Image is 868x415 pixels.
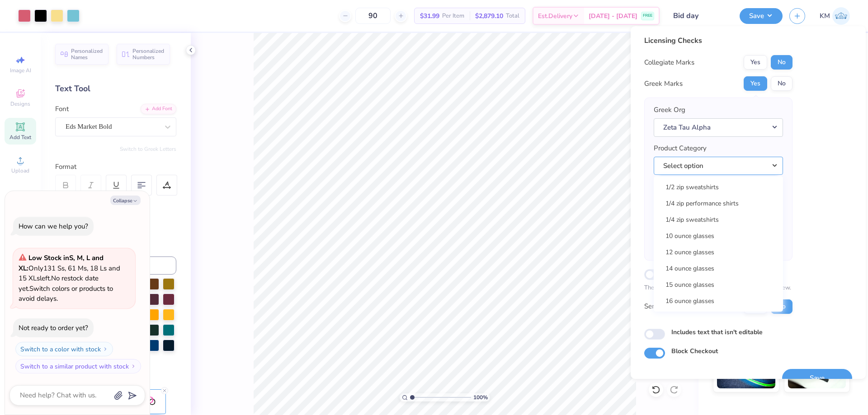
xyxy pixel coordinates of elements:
span: $2,879.10 [475,11,503,21]
button: Save [740,8,783,24]
span: KM [820,11,830,21]
label: Includes text that isn't editable [671,327,763,337]
a: 14 ounce glasses [657,261,779,276]
span: Upload [11,167,29,174]
span: Per Item [442,11,464,21]
label: Block Checkout [671,346,718,356]
span: Add Text [9,134,31,141]
a: 1/2 zip sweatshirts [657,180,779,195]
span: Personalized Numbers [132,48,165,61]
button: Zeta Tau Alpha [654,118,783,137]
strong: Low Stock in S, M, L and XL : [19,253,104,273]
span: Personalized Names [71,48,103,61]
input: Untitled Design [666,7,733,25]
div: Not ready to order yet? [19,323,88,332]
span: Total [506,11,519,21]
span: FREE [643,13,652,19]
label: Greek Org [654,105,685,115]
button: Yes [744,55,767,70]
img: Switch to a similar product with stock [131,364,136,369]
a: 1/4 zip sweatshirts [657,212,779,227]
input: – – [355,8,391,24]
span: [DATE] - [DATE] [589,11,637,21]
img: Karl Michael Narciza [832,7,850,25]
button: Yes [744,76,767,91]
a: 1/4 zip performance shirts [657,196,779,211]
div: Add Font [141,104,176,114]
span: $31.99 [420,11,439,21]
div: Text Tool [55,83,176,95]
span: Image AI [10,67,31,74]
a: 16 ounce glasses [657,294,779,308]
a: 10 ounce glasses [657,228,779,243]
button: Yes [744,299,767,314]
button: No [771,76,793,91]
button: No [771,299,793,314]
a: 15 ounce glasses [657,277,779,292]
span: Est. Delivery [538,11,572,21]
div: Select option [654,176,783,312]
button: Switch to Greek Letters [120,145,176,153]
div: Greek Marks [644,79,683,89]
a: 12 ounce glasses [657,245,779,260]
img: Switch to a color with stock [103,346,108,352]
span: Only 131 Ss, 61 Ms, 18 Ls and 15 XLs left. Switch colors or products to avoid delays. [19,253,120,303]
span: Designs [10,100,30,107]
button: Select option [654,157,783,175]
button: Switch to a similar product with stock [15,359,141,373]
div: Format [55,162,177,172]
button: Save [782,369,852,387]
button: Collapse [110,196,141,205]
div: Licensing Checks [644,35,793,46]
p: The changes are too minor to warrant an Affinity review. [644,284,793,293]
button: Switch to a color with stock [15,342,113,356]
div: Send a Copy to Client [644,301,710,312]
label: Product Category [654,143,707,154]
a: KM [820,7,850,25]
div: How can we help you? [19,222,88,231]
span: No restock date yet. [19,274,99,293]
span: 100 % [473,393,488,401]
label: Font [55,104,69,114]
button: No [771,55,793,70]
a: 20 ounce glasses [657,310,779,325]
div: Collegiate Marks [644,57,694,68]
